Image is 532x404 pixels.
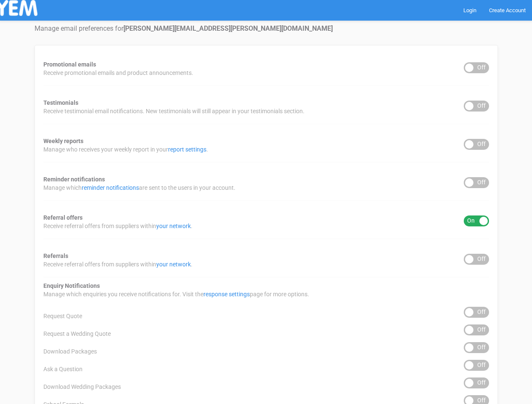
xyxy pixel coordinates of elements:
h4: Manage email preferences for [35,25,498,32]
span: Receive referral offers from suppliers within . [43,222,192,230]
span: Receive promotional emails and product announcements. [43,69,193,77]
a: your network [156,261,191,268]
strong: Weekly reports [43,138,83,144]
span: Download Packages [43,347,97,356]
a: response settings [203,291,250,298]
span: Receive testimonial email notifications. New testimonials will still appear in your testimonials ... [43,107,305,115]
span: Request a Wedding Quote [43,330,111,338]
strong: [PERSON_NAME][EMAIL_ADDRESS][PERSON_NAME][DOMAIN_NAME] [123,24,333,32]
span: Manage which enquiries you receive notifications for. Visit the page for more options. [43,290,309,298]
span: Manage who receives your weekly report in your . [43,145,208,154]
a: reminder notifications [82,184,139,191]
strong: Referral offers [43,214,83,221]
strong: Promotional emails [43,61,96,68]
a: report settings [168,146,206,153]
span: Ask a Question [43,365,83,373]
span: Receive referral offers from suppliers within . [43,260,192,268]
a: your network [156,223,191,229]
span: Manage which are sent to the users in your account. [43,183,235,192]
strong: Reminder notifications [43,176,105,183]
strong: Testimonials [43,99,78,106]
span: Request Quote [43,312,82,320]
strong: Enquiry Notifications [43,282,100,289]
span: Download Wedding Packages [43,383,121,391]
strong: Referrals [43,252,68,259]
